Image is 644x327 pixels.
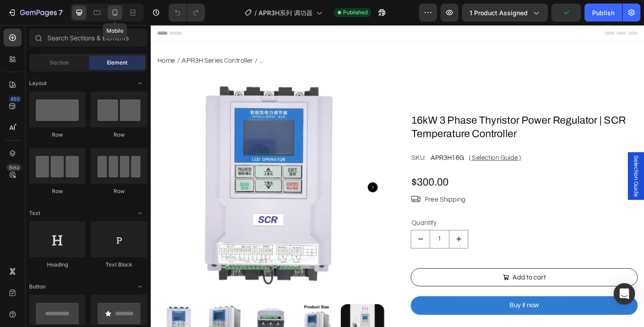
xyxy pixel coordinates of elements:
[346,141,402,148] a: ( Selection Guide )
[283,163,530,180] div: $300.00
[91,131,147,139] div: Row
[283,265,530,285] button: Add to cart
[29,283,46,291] span: Button
[303,224,325,243] input: quantity
[133,76,147,90] span: Toggle open
[29,187,85,195] div: Row
[8,95,21,103] div: 450
[258,8,313,17] span: APR3H系列 调功器
[118,33,122,46] span: ...
[169,4,205,22] div: Undo/Redo
[91,187,147,195] div: Row
[34,33,111,46] a: APR3H Series Controller
[59,7,63,18] p: 7
[236,171,247,182] button: Carousel Next Arrow
[325,224,345,243] button: increment
[523,142,532,187] span: Selection Guide
[50,59,69,67] span: Section
[29,131,85,139] div: Row
[254,8,257,17] span: /
[343,9,368,17] span: Published
[298,186,343,194] span: Free Shipping
[29,209,40,217] span: Text
[283,208,530,223] div: Quantity
[592,8,614,17] div: Publish
[29,79,47,87] span: Layout
[91,261,147,269] div: Text Block
[7,33,26,46] a: Home
[470,8,528,17] span: 1 product assigned
[284,138,299,151] p: SKU:
[133,280,147,294] span: Toggle open
[7,164,21,171] div: Beta
[29,29,147,47] input: Search Sections & Elements
[283,295,530,315] button: Buy it now
[151,25,644,327] iframe: Design area
[390,299,422,312] div: Buy it now
[283,96,530,127] h1: 16kW 3 Phase Thyristor Power Regulator | SCR Temperature Controller
[107,59,127,67] span: Element
[133,206,147,220] span: Toggle open
[303,138,342,152] h2: APR3H16G
[394,268,430,281] div: Add to cart
[7,33,122,46] nav: breadcrumb
[462,4,548,22] button: 1 product assigned
[585,4,622,22] button: Publish
[29,261,85,269] div: Heading
[614,283,635,305] div: Open Intercom Messenger
[4,4,67,22] button: 7
[283,224,303,243] button: decrement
